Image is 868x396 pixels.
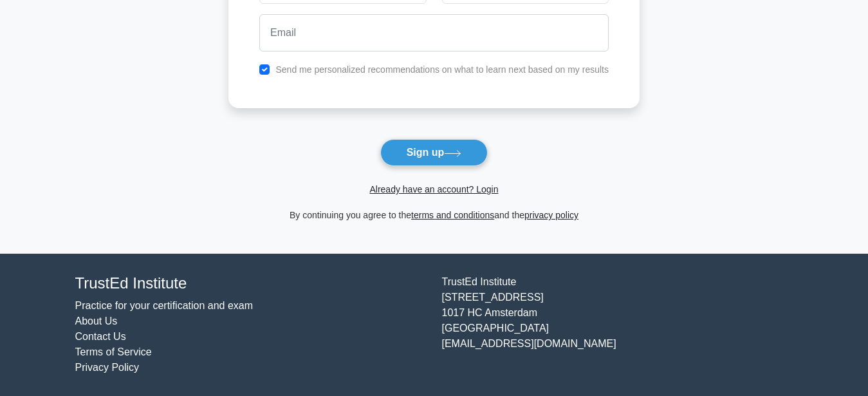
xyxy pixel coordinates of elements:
div: TrustEd Institute [STREET_ADDRESS] 1017 HC Amsterdam [GEOGRAPHIC_DATA] [EMAIL_ADDRESS][DOMAIN_NAME] [434,274,801,375]
a: Already have an account? Login [369,184,498,194]
a: privacy policy [524,210,578,220]
a: Privacy Policy [75,362,140,373]
input: Email [259,14,609,52]
button: Sign up [380,139,488,166]
label: Send me personalized recommendations on what to learn next based on my results [275,64,609,75]
h4: TrustEd Institute [75,274,427,293]
a: Contact Us [75,331,126,342]
a: terms and conditions [411,210,494,220]
a: Terms of Service [75,346,152,357]
a: Practice for your certification and exam [75,300,254,311]
div: By continuing you agree to the and the [221,207,647,223]
a: About Us [75,316,118,326]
